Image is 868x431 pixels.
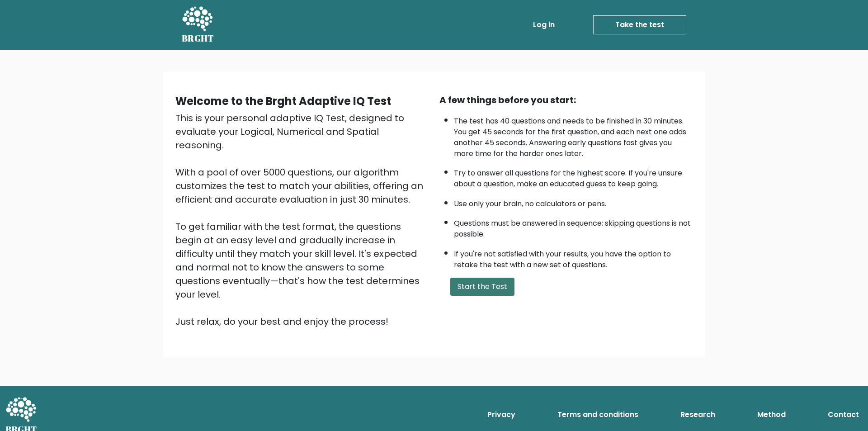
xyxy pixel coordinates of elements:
[454,244,693,270] li: If you're not satisfied with your results, you have the option to retake the test with a new set ...
[754,406,789,424] a: Method
[182,4,214,46] a: BRGHT
[554,406,642,424] a: Terms and conditions
[450,278,514,296] button: Start the Test
[454,111,693,159] li: The test has 40 questions and needs to be finished in 30 minutes. You get 45 seconds for the firs...
[175,111,429,328] div: This is your personal adaptive IQ Test, designed to evaluate your Logical, Numerical and Spatial ...
[677,406,719,424] a: Research
[824,406,863,424] a: Contact
[593,15,686,34] a: Take the test
[454,194,693,209] li: Use only your brain, no calculators or pens.
[454,163,693,189] li: Try to answer all questions for the highest score. If you're unsure about a question, make an edu...
[454,213,693,240] li: Questions must be answered in sequence; skipping questions is not possible.
[182,33,214,44] h5: BRGHT
[439,93,693,107] div: A few things before you start:
[529,16,558,34] a: Log in
[175,94,391,109] b: Welcome to the Brght Adaptive IQ Test
[484,406,519,424] a: Privacy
